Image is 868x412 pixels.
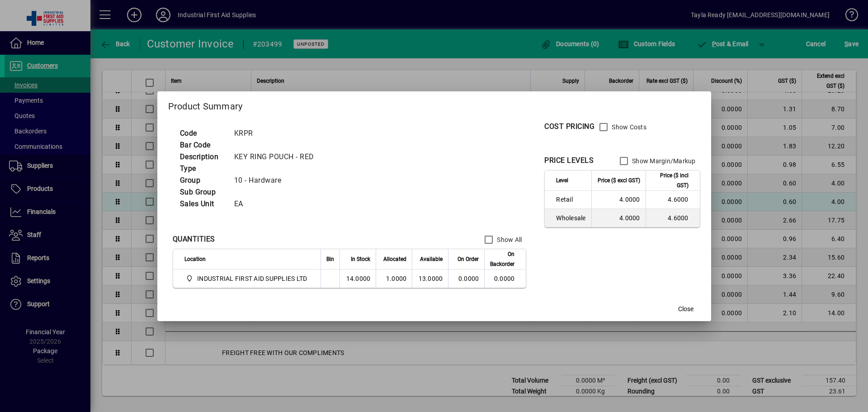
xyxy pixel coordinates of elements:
[340,270,376,288] td: 14.0000
[230,175,325,186] td: 10 - Hardware
[184,273,311,284] span: INDUSTRIAL FIRST AID SUPPLIES LTD
[556,195,585,204] span: Retail
[230,151,325,163] td: KEY RING POUCH - RED
[175,175,230,186] td: Group
[598,175,640,185] span: Price ($ excl GST)
[420,254,443,264] span: Available
[556,175,568,185] span: Level
[591,209,646,227] td: 4.0000
[646,191,700,209] td: 4.6000
[412,270,448,288] td: 13.0000
[383,254,406,264] span: Allocated
[630,156,696,166] label: Show Margin/Markup
[678,304,693,314] span: Close
[376,270,412,288] td: 1.0000
[230,128,325,139] td: KRPR
[173,234,215,245] div: QUANTITIES
[230,198,325,210] td: EA
[184,254,206,264] span: Location
[610,123,646,132] label: Show Costs
[175,163,230,175] td: Type
[646,209,700,227] td: 4.6000
[175,198,230,210] td: Sales Unit
[351,254,370,264] span: In Stock
[544,121,594,132] div: COST PRICING
[671,301,700,317] button: Close
[544,155,594,166] div: PRICE LEVELS
[556,213,585,223] span: Wholesale
[651,170,689,190] span: Price ($ incl GST)
[175,128,230,139] td: Code
[458,275,479,282] span: 0.0000
[458,254,479,264] span: On Order
[157,91,711,118] h2: Product Summary
[175,139,230,151] td: Bar Code
[484,270,526,288] td: 0.0000
[197,274,307,283] span: INDUSTRIAL FIRST AID SUPPLIES LTD
[490,249,514,269] span: On Backorder
[175,186,230,198] td: Sub Group
[495,235,522,244] label: Show All
[175,151,230,163] td: Description
[591,191,646,209] td: 4.0000
[326,254,334,264] span: Bin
